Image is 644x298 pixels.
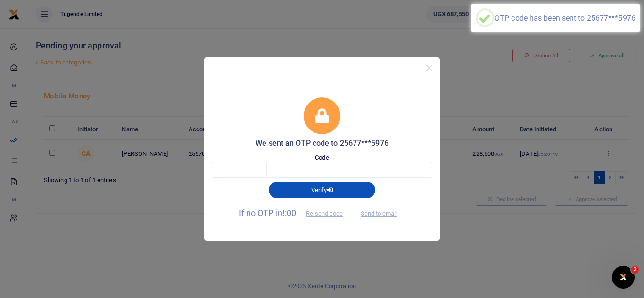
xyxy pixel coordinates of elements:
iframe: Intercom live chat [612,266,635,289]
button: Verify [269,182,375,198]
span: !:00 [282,208,296,218]
h5: We sent an OTP code to 25677***5976 [212,139,432,148]
span: 2 [631,266,639,274]
button: Close [422,61,436,75]
div: OTP code has been sent to 25677***5976 [495,14,636,23]
label: Code [315,153,329,162]
span: If no OTP in [239,208,351,218]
